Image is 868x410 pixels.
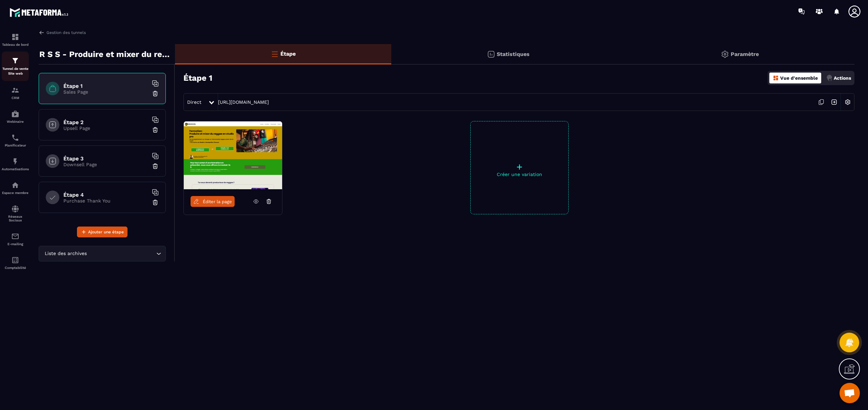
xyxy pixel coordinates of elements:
img: social-network [11,205,19,213]
img: automations [11,110,19,118]
a: automationsautomationsWebinaire [2,105,29,129]
img: image [184,121,282,189]
p: Downsell Page [63,162,148,167]
a: schedulerschedulerPlanificateur [2,129,29,152]
p: Sales Page [63,89,148,95]
img: scheduler [11,134,19,142]
img: trash [152,163,159,170]
img: setting-gr.5f69749f.svg [721,50,729,58]
a: Gestion des tunnels [39,30,86,36]
span: Ajouter une étape [88,229,124,235]
a: automationsautomationsEspace membre [2,176,29,200]
img: accountant [11,256,19,264]
img: bars-o.4a397970.svg [271,50,279,58]
p: E-mailing [2,242,29,246]
h6: Étape 1 [63,83,148,89]
a: formationformationTunnel de vente Site web [2,52,29,81]
p: Paramètre [731,51,759,57]
a: accountantaccountantComptabilité [2,251,29,275]
button: Ajouter une étape [77,227,127,237]
h6: Étape 2 [63,119,148,125]
span: Direct [187,99,201,105]
p: CRM [2,96,29,100]
img: automations [11,157,19,165]
a: Éditer la page [191,196,235,207]
p: Réseaux Sociaux [2,215,29,222]
a: emailemailE-mailing [2,227,29,251]
h3: Étape 1 [183,73,212,83]
p: R S S - Produire et mixer du reggae en studio [39,47,170,61]
p: Upsell Page [63,125,148,131]
span: Éditer la page [203,199,232,204]
p: Créer une variation [471,172,568,177]
p: + [471,162,568,172]
img: formation [11,86,19,94]
p: Planificateur [2,143,29,147]
p: Webinaire [2,120,29,123]
p: Automatisations [2,167,29,171]
h6: Étape 3 [63,155,148,162]
img: trash [152,90,159,97]
img: actions.d6e523a2.png [826,75,832,81]
a: social-networksocial-networkRéseaux Sociaux [2,200,29,227]
a: [URL][DOMAIN_NAME] [218,99,269,105]
div: Search for option [39,246,166,261]
p: Statistiques [497,51,530,57]
img: trash [152,126,159,133]
p: Purchase Thank You [63,198,148,203]
img: formation [11,33,19,41]
img: arrow-next.bcc2205e.svg [828,96,841,109]
h6: Étape 4 [63,192,148,198]
p: Vue d'ensemble [780,75,818,81]
input: Search for option [88,250,155,257]
img: stats.20deebd0.svg [487,50,495,58]
img: arrow [39,30,45,36]
img: automations [11,181,19,189]
p: Espace membre [2,191,29,195]
a: formationformationTableau de bord [2,28,29,52]
img: setting-w.858f3a88.svg [841,96,854,109]
a: formationformationCRM [2,81,29,105]
img: email [11,232,19,240]
img: dashboard-orange.40269519.svg [773,75,779,81]
a: automationsautomationsAutomatisations [2,152,29,176]
img: logo [9,6,71,19]
p: Tableau de bord [2,43,29,46]
span: Liste des archives [43,250,88,257]
p: Actions [834,75,851,81]
p: Étape [280,51,296,57]
img: formation [11,57,19,65]
p: Comptabilité [2,266,29,270]
img: trash [152,199,159,206]
p: Tunnel de vente Site web [2,66,29,76]
div: Ouvrir le chat [840,383,860,403]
